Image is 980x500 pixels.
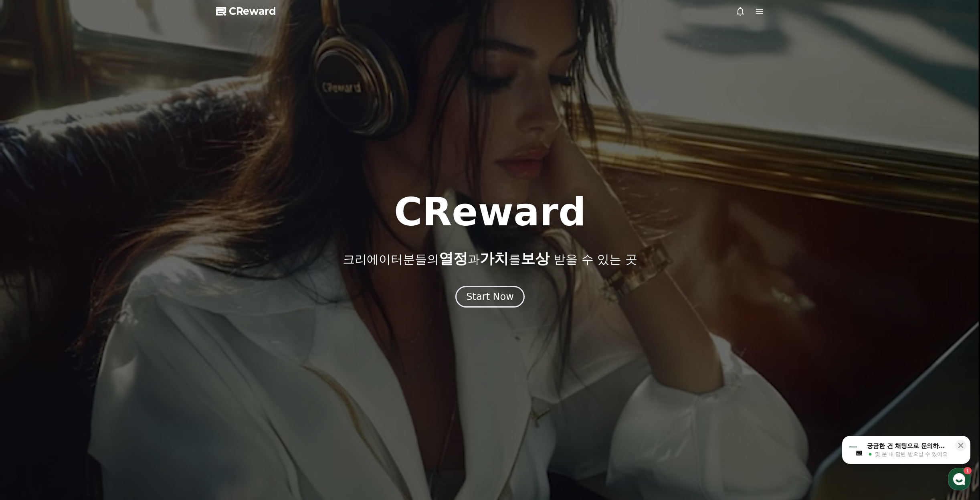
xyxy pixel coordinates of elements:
a: CReward [216,5,276,18]
div: Start Now [466,290,514,303]
span: 보상 [521,250,550,267]
p: 크리에이터분들의 과 를 받을 수 있는 곳 [343,251,637,267]
h1: CReward [394,193,586,231]
span: 가치 [480,250,509,267]
span: 열정 [439,250,468,267]
span: CReward [229,5,276,18]
a: Start Now [455,294,525,302]
button: Start Now [455,286,525,308]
